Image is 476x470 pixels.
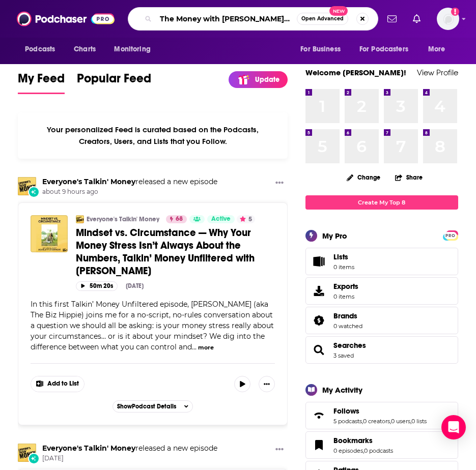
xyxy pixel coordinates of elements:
[229,71,288,88] a: Update
[74,42,96,56] span: Charts
[333,282,358,291] span: Exports
[271,177,288,190] button: Show More Button
[363,418,390,425] a: 0 creators
[271,444,288,456] button: Show More Button
[437,8,459,30] span: Logged in as rpearson
[18,40,68,59] button: open menu
[31,300,274,351] span: In this first Talkin’ Money Unfiltered episode, [PERSON_NAME] (aka The Biz Hippie) joins me for a...
[18,71,65,94] a: My Feed
[28,186,39,197] div: New Episode
[156,11,297,27] input: Search podcasts, credits, & more...
[437,8,459,30] img: User Profile
[18,112,288,159] div: Your personalized Feed is curated based on the Podcasts, Creators, Users, and Lists that you Follow.
[76,226,255,277] span: Mindset vs. Circumstance — Why Your Money Stress Isn’t Always About the Numbers, Talkin’ Money Un...
[409,10,425,27] a: Show notifications dropdown
[333,252,348,261] span: Lists
[322,385,362,395] div: My Activity
[333,436,373,445] span: Bookmarks
[444,231,457,239] a: PRO
[28,453,39,464] div: New Episode
[305,336,458,364] span: Searches
[364,447,393,454] a: 0 podcasts
[309,343,329,357] a: Searches
[329,6,348,16] span: New
[305,248,458,275] a: Lists
[17,9,115,28] img: Podchaser - Follow, Share and Rate Podcasts
[300,42,341,56] span: For Business
[255,75,279,84] p: Update
[391,418,410,425] a: 0 users
[198,343,214,352] button: more
[305,431,458,459] span: Bookmarks
[309,408,329,423] a: Follows
[211,214,231,224] span: Active
[309,284,329,298] span: Exports
[305,307,458,334] span: Brands
[353,40,423,59] button: open menu
[126,282,144,289] div: [DATE]
[395,167,423,187] button: Share
[333,311,357,320] span: Brands
[76,215,84,223] img: Everyone's Talkin' Money
[333,252,354,261] span: Lists
[301,16,344,21] span: Open Advanced
[410,418,411,425] span: ,
[421,40,458,59] button: open menu
[31,215,68,252] img: Mindset vs. Circumstance — Why Your Money Stress Isn’t Always About the Numbers, Talkin’ Money Un...
[42,188,217,196] span: about 9 hours ago
[411,418,427,425] a: 0 lists
[309,438,329,452] a: Bookmarks
[176,214,183,224] span: 68
[333,322,362,330] a: 0 watched
[333,406,427,416] a: Follows
[333,263,354,271] span: 0 items
[25,42,55,56] span: Podcasts
[333,406,359,416] span: Follows
[341,171,386,184] button: Change
[77,71,151,94] a: Popular Feed
[309,254,329,269] span: Lists
[305,195,458,209] a: Create My Top 8
[42,454,217,463] span: [DATE]
[297,13,348,25] button: Open AdvancedNew
[207,215,235,223] a: Active
[42,177,217,187] h3: released a new episode
[42,444,217,453] h3: released a new episode
[444,232,457,240] span: PRO
[87,215,159,223] a: Everyone's Talkin' Money
[333,418,362,425] a: 5 podcasts
[113,400,193,413] button: ShowPodcast Details
[47,380,79,388] span: Add to List
[305,402,458,429] span: Follows
[42,177,135,186] a: Everyone's Talkin' Money
[31,376,84,392] button: Show More Button
[390,418,391,425] span: ,
[362,418,363,425] span: ,
[428,42,445,56] span: More
[77,71,151,92] span: Popular Feed
[107,40,163,59] button: open menu
[333,352,354,359] a: 3 saved
[333,341,366,350] a: Searches
[192,342,197,351] span: ...
[333,447,363,454] a: 0 episodes
[18,177,36,195] img: Everyone's Talkin' Money
[67,40,102,59] a: Charts
[333,436,393,445] a: Bookmarks
[18,444,36,462] img: Everyone's Talkin' Money
[383,10,401,27] a: Show notifications dropdown
[117,403,176,410] span: Show Podcast Details
[305,277,458,305] a: Exports
[18,71,65,92] span: My Feed
[333,293,358,300] span: 0 items
[293,40,353,59] button: open menu
[76,226,275,277] a: Mindset vs. Circumstance — Why Your Money Stress Isn’t Always About the Numbers, Talkin’ Money Un...
[128,7,378,31] div: Search podcasts, credits, & more...
[114,42,150,56] span: Monitoring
